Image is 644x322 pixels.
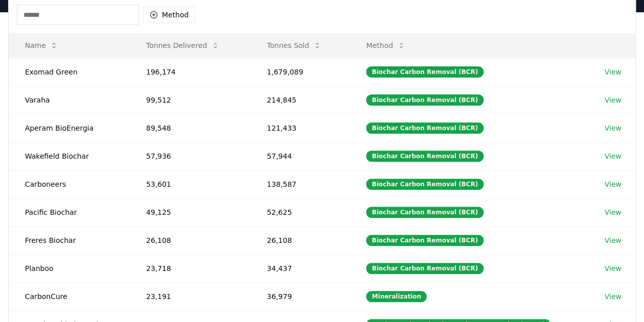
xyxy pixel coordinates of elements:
[366,207,483,218] div: Biochar Carbon Removal (BCR)
[250,142,350,170] td: 57,944
[250,282,350,310] td: 36,979
[604,151,621,161] a: View
[130,114,250,142] td: 89,548
[130,58,250,86] td: 196,174
[366,235,483,246] div: Biochar Carbon Removal (BCR)
[250,86,350,114] td: 214,845
[130,282,250,310] td: 23,191
[604,67,621,77] a: View
[358,35,413,56] button: Method
[366,66,483,78] div: Biochar Carbon Removal (BCR)
[250,170,350,198] td: 138,587
[604,263,621,274] a: View
[9,114,130,142] td: Aperam BioEnergia
[9,254,130,282] td: Planboo
[130,254,250,282] td: 23,718
[9,86,130,114] td: Varaha
[366,291,427,302] div: Mineralization
[250,254,350,282] td: 34,437
[604,207,621,217] a: View
[130,170,250,198] td: 53,601
[250,114,350,142] td: 121,433
[250,58,350,86] td: 1,679,089
[130,142,250,170] td: 57,936
[9,282,130,310] td: CarbonCure
[366,151,483,162] div: Biochar Carbon Removal (BCR)
[250,198,350,226] td: 52,625
[17,35,66,56] button: Name
[604,179,621,189] a: View
[9,58,130,86] td: Exomad Green
[604,291,621,302] a: View
[143,7,195,23] button: Method
[130,226,250,254] td: 26,108
[130,198,250,226] td: 49,125
[604,95,621,105] a: View
[9,142,130,170] td: Wakefield Biochar
[604,123,621,133] a: View
[250,226,350,254] td: 26,108
[9,226,130,254] td: Freres Biochar
[130,86,250,114] td: 99,512
[138,35,228,56] button: Tonnes Delivered
[9,198,130,226] td: Pacific Biochar
[604,235,621,245] a: View
[259,35,329,56] button: Tonnes Sold
[9,170,130,198] td: Carboneers
[366,94,483,106] div: Biochar Carbon Removal (BCR)
[366,263,483,274] div: Biochar Carbon Removal (BCR)
[366,179,483,190] div: Biochar Carbon Removal (BCR)
[366,122,483,134] div: Biochar Carbon Removal (BCR)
